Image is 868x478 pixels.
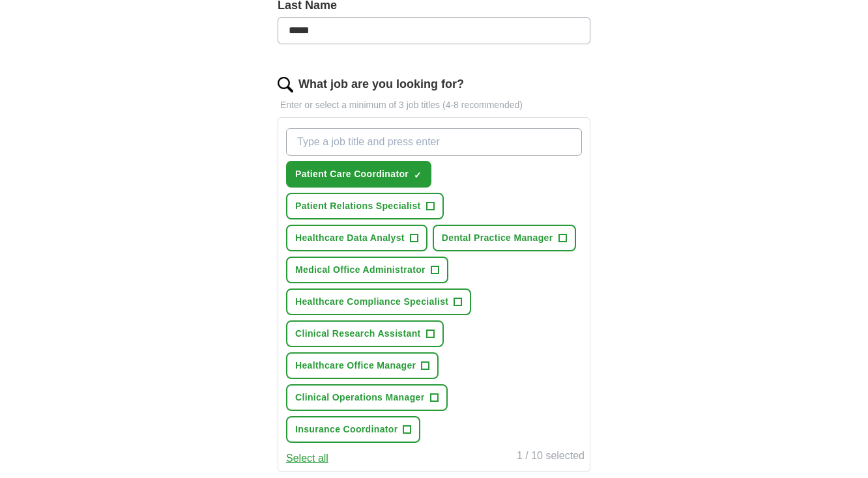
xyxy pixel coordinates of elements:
button: Healthcare Data Analyst [286,225,427,251]
button: Insurance Coordinator [286,416,420,443]
span: ✓ [414,170,422,180]
input: Type a job title and press enter [286,128,582,156]
button: Dental Practice Manager [433,225,576,251]
p: Enter or select a minimum of 3 job titles (4-8 recommended) [278,98,590,112]
button: Clinical Research Assistant [286,320,444,347]
button: Medical Office Administrator [286,257,448,283]
button: Healthcare Office Manager [286,352,439,379]
button: Clinical Operations Manager [286,384,448,411]
span: Healthcare Compliance Specialist [295,295,448,309]
span: Patient Care Coordinator [295,167,409,181]
span: Healthcare Office Manager [295,359,416,373]
div: 1 / 10 selected [517,448,585,466]
button: Patient Care Coordinator✓ [286,161,431,188]
span: Clinical Operations Manager [295,391,425,404]
span: Medical Office Administrator [295,263,426,277]
span: Insurance Coordinator [295,423,398,436]
button: Select all [286,451,328,466]
span: Healthcare Data Analyst [295,231,405,245]
label: What job are you looking for? [298,76,464,93]
img: search.png [278,77,293,92]
span: Clinical Research Assistant [295,327,421,341]
span: Dental Practice Manager [442,231,553,245]
button: Healthcare Compliance Specialist [286,288,471,315]
span: Patient Relations Specialist [295,199,421,213]
button: Patient Relations Specialist [286,193,444,219]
